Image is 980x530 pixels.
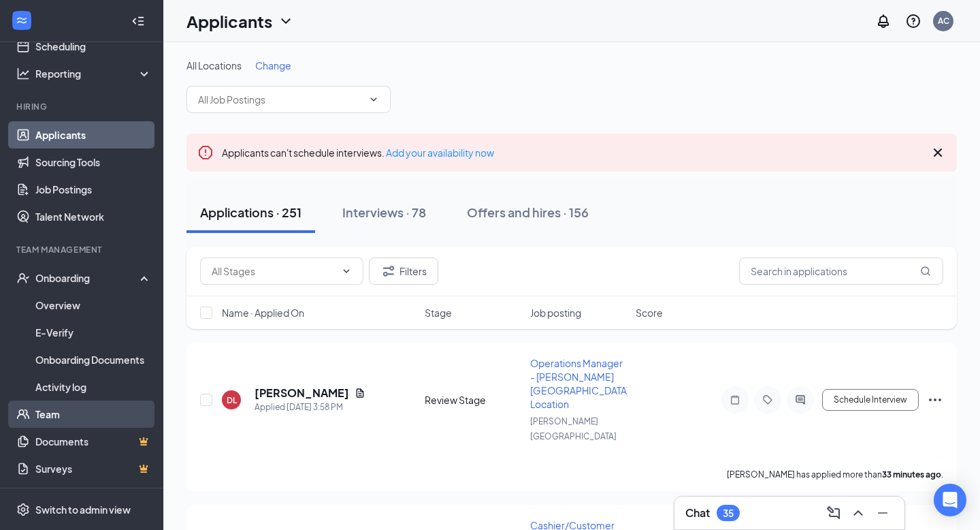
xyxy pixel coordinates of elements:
a: Overview [35,292,152,319]
div: Applications · 251 [200,204,301,221]
div: Switch to admin view [35,503,131,516]
button: ChevronUp [847,502,869,524]
svg: Settings [16,503,30,516]
svg: ComposeMessage [826,505,842,521]
svg: ChevronDown [341,266,352,277]
button: Minimize [872,502,894,524]
h5: [PERSON_NAME] [255,386,349,401]
a: Scheduling [35,33,152,60]
svg: ActiveChat [792,394,808,405]
svg: QuestionInfo [905,13,921,29]
div: 35 [723,508,734,519]
svg: ChevronDown [368,94,379,105]
input: All Job Postings [198,92,363,107]
a: Talent Network [35,203,152,230]
svg: Tag [759,394,776,405]
svg: Ellipses [927,392,943,408]
span: Score [636,306,663,319]
h3: Chat [685,505,710,520]
div: Open Intercom Messenger [934,484,966,516]
div: AC [938,15,949,27]
span: Stage [425,306,452,319]
a: Onboarding Documents [35,346,152,373]
svg: Filter [380,263,397,279]
input: All Stages [212,264,336,279]
p: [PERSON_NAME] has applied more than . [727,469,943,480]
span: Applicants can't schedule interviews. [222,146,494,159]
svg: Notifications [875,13,892,29]
span: Change [255,59,291,72]
svg: Cross [930,144,946,161]
b: 33 minutes ago [882,469,941,480]
a: Add your availability now [386,146,494,159]
svg: UserCheck [16,271,30,285]
svg: Note [727,394,743,405]
svg: ChevronUp [850,505,866,521]
a: SurveysCrown [35,455,152,482]
a: Activity log [35,373,152,401]
svg: MagnifyingGlass [920,266,931,277]
div: Review Stage [425,393,522,407]
a: Sourcing Tools [35,149,152,176]
a: Applicants [35,121,152,149]
h1: Applicants [186,10,272,33]
div: DL [227,394,237,406]
span: Operations Manager - [PERSON_NAME][GEOGRAPHIC_DATA] Location [530,357,630,410]
svg: Error [197,144,214,161]
span: All Locations [186,59,242,72]
button: Schedule Interview [822,389,919,411]
a: Team [35,401,152,428]
button: ComposeMessage [823,502,845,524]
svg: Collapse [131,14,145,28]
div: Hiring [16,101,149,112]
button: Filter Filters [369,258,438,285]
div: Team Management [16,244,149,255]
div: Applied [DATE] 3:58 PM [255,401,365,414]
svg: ChevronDown [278,13,294,29]
a: E-Verify [35,319,152,346]
div: Interviews · 78 [342,204,426,221]
svg: WorkstreamLogo [15,14,29,27]
div: Reporting [35,67,152,80]
input: Search in applications [739,258,943,285]
a: DocumentsCrown [35,428,152,455]
div: Onboarding [35,271,140,285]
span: Name · Applied On [222,306,304,319]
svg: Minimize [875,505,891,521]
svg: Analysis [16,67,30,80]
div: Offers and hires · 156 [467,204,589,221]
a: Job Postings [35,176,152,203]
span: Job posting [530,306,581,319]
span: [PERSON_NAME][GEOGRAPHIC_DATA] [530,416,617,441]
svg: Document [355,388,365,399]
